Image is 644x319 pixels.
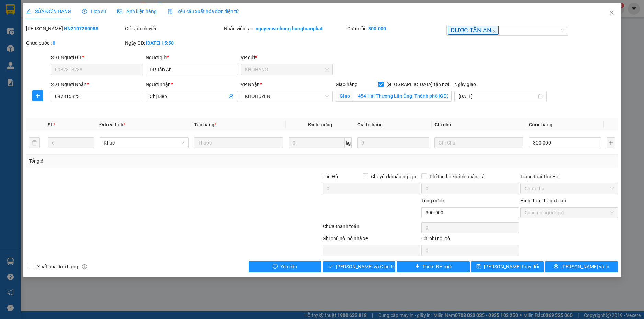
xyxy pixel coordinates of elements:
[249,261,321,272] button: exclamation-circleYêu cầu
[554,264,558,269] span: printer
[26,25,124,32] div: [PERSON_NAME]:
[484,263,539,270] span: [PERSON_NAME] thay đổi
[354,91,452,102] input: Giao tận nơi
[448,26,499,34] span: DƯỢC TÂN AN
[194,122,216,127] span: Tên hàng
[323,261,396,272] button: check[PERSON_NAME] và Giao hàng
[64,26,98,31] b: HN2107250088
[168,9,173,14] img: icon
[125,39,223,47] div: Ngày GD:
[125,25,223,32] div: Gói vận chuyển:
[328,264,333,269] span: check
[609,10,614,15] span: close
[434,137,523,148] input: Ghi Chú
[104,138,184,148] span: Khác
[117,9,122,14] span: picture
[323,235,420,245] div: Ghi chú nội bộ nhà xe
[524,208,614,218] span: Công nợ người gửi
[529,122,552,127] span: Cước hàng
[421,235,519,245] div: Chi phí nội bộ
[345,137,352,148] span: kg
[168,9,239,14] span: Yêu cầu xuất hóa đơn điện tử
[256,26,323,31] b: nguyenvanhung.hungtoanphat
[26,9,71,14] span: SỬA ĐƠN HÀNG
[29,137,40,148] button: delete
[459,93,536,100] input: Ngày giao
[427,173,487,180] span: Phí thu hộ khách nhận trả
[422,263,451,270] span: Thêm ĐH mới
[322,223,421,235] div: Chưa thanh toán
[146,54,238,61] div: Người gửi
[241,54,333,61] div: VP gửi
[241,82,260,87] span: VP Nhận
[245,64,329,75] span: KHOHANOI
[432,118,526,131] th: Ghi chú
[48,122,53,127] span: SL
[245,91,329,102] span: KHOHUYEN
[323,174,338,179] span: Thu Hộ
[545,261,618,272] button: printer[PERSON_NAME] và In
[29,157,249,165] div: Tổng: 6
[146,81,238,88] div: Người nhận
[146,40,174,46] b: [DATE] 15:50
[26,39,124,47] div: Chưa cước :
[347,25,445,32] div: Cước rồi :
[51,81,143,88] div: SĐT Người Nhận
[51,54,143,61] div: SĐT Người Gửi
[471,261,544,272] button: save[PERSON_NAME] thay đổi
[357,137,429,148] input: 0
[476,264,481,269] span: save
[415,264,420,269] span: plus
[602,3,621,23] button: Close
[117,9,157,14] span: Ảnh kiện hàng
[26,9,31,14] span: edit
[100,122,125,127] span: Đơn vị tính
[454,82,476,87] label: Ngày giao
[607,137,615,148] button: plus
[228,94,234,99] span: user-add
[336,91,354,102] span: Giao
[493,30,496,33] span: close
[336,82,358,87] span: Giao hàng
[336,263,402,270] span: [PERSON_NAME] và Giao hàng
[308,122,332,127] span: Định lượng
[53,40,55,46] b: 0
[32,90,43,101] button: plus
[82,9,87,14] span: clock-circle
[520,173,618,180] div: Trạng thái Thu Hộ
[561,263,609,270] span: [PERSON_NAME] và In
[397,261,470,272] button: plusThêm ĐH mới
[82,264,87,269] span: info-circle
[34,263,81,270] span: Xuất hóa đơn hàng
[368,173,420,180] span: Chuyển khoản ng. gửi
[82,9,106,14] span: Lịch sử
[421,198,444,203] span: Tổng cước
[524,183,614,194] span: Chưa thu
[368,26,386,31] b: 300.000
[357,122,383,127] span: Giá trị hàng
[280,263,297,270] span: Yêu cầu
[273,264,278,269] span: exclamation-circle
[33,93,43,98] span: plus
[224,25,346,32] div: Nhân viên tạo:
[384,81,452,88] span: [GEOGRAPHIC_DATA] tận nơi
[194,137,283,148] input: VD: Bàn, Ghế
[520,198,566,203] label: Hình thức thanh toán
